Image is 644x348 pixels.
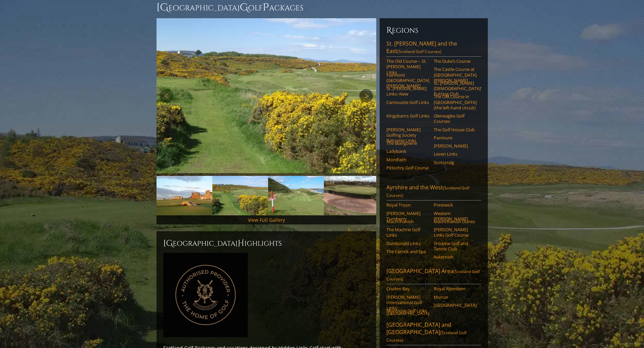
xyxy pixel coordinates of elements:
a: Murcar [434,294,477,300]
a: Gleneagles Golf Courses [434,113,477,124]
a: The Old Course in [GEOGRAPHIC_DATA] (the left-hand circuit) [434,94,477,110]
a: Machrihanish [386,219,429,224]
h2: [GEOGRAPHIC_DATA] ighlights [163,238,369,249]
span: P [263,1,269,14]
a: Ladybank [386,149,429,154]
a: The Blairgowrie [386,140,429,146]
a: The Carrick and Spa [386,249,429,254]
a: Fairmont [GEOGRAPHIC_DATA][PERSON_NAME] [386,72,429,89]
a: Prestwick [434,202,477,208]
a: Dundonald Links [386,241,429,246]
a: [PERSON_NAME] International Golf Links [GEOGRAPHIC_DATA] [386,294,429,316]
a: Western [PERSON_NAME] [434,211,477,222]
a: The Duke’s Course [434,58,477,64]
a: Cruden Bay [386,286,429,291]
a: [GEOGRAPHIC_DATA] [434,302,477,308]
a: Carnoustie Golf Links [386,100,429,105]
a: Askernish [434,254,477,260]
a: Machrihanish Dunes [434,219,477,224]
a: Previous [160,89,173,103]
a: Panmure [434,135,477,140]
a: Next [359,89,373,103]
a: [PERSON_NAME] [434,143,477,149]
a: [GEOGRAPHIC_DATA] Area(Scotland Golf Courses) [386,267,481,284]
a: St. [PERSON_NAME] and the East(Scotland Golf Courses) [386,40,481,57]
a: [PERSON_NAME] Turnberry [386,211,429,222]
a: The Old Course – St. [PERSON_NAME] Links [386,58,429,75]
a: St. [PERSON_NAME] Links–New [386,86,429,97]
a: [PERSON_NAME] Links Golf Course [434,227,477,238]
h1: [GEOGRAPHIC_DATA] olf ackages [157,1,488,14]
a: Kingsbarns Golf Links [386,113,429,118]
span: (Scotland Golf Courses) [386,269,480,282]
a: Pitlochry Golf Course [386,165,429,170]
span: (Scotland Golf Courses) [386,185,469,198]
a: [PERSON_NAME] Golfing Society Balcomie Links [386,127,429,143]
a: Ayrshire and the West(Scotland Golf Courses) [386,184,481,200]
h6: Regions [386,25,481,36]
span: (Scotland Golf Courses) [397,49,442,54]
a: Leven Links [434,151,477,157]
a: Scotscraig [434,160,477,165]
span: (Scotland Golf Courses) [386,330,467,343]
span: G [240,1,248,14]
a: View Full Gallery [248,217,285,223]
a: Royal Troon [386,202,429,208]
a: The Castle Course at [GEOGRAPHIC_DATA][PERSON_NAME] [434,66,477,83]
a: Montrose Golf Links [386,308,429,313]
a: The Machrie Golf Links [386,227,429,238]
a: Shiskine Golf and Tennis Club [434,241,477,252]
a: Monifieth [386,157,429,162]
a: Royal Aberdeen [434,286,477,291]
a: St. [PERSON_NAME] [DEMOGRAPHIC_DATA]’ Putting Club [434,80,477,97]
a: The Golf House Club [434,127,477,132]
span: H [238,238,244,249]
a: [GEOGRAPHIC_DATA] and [GEOGRAPHIC_DATA](Scotland Golf Courses) [386,321,481,345]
